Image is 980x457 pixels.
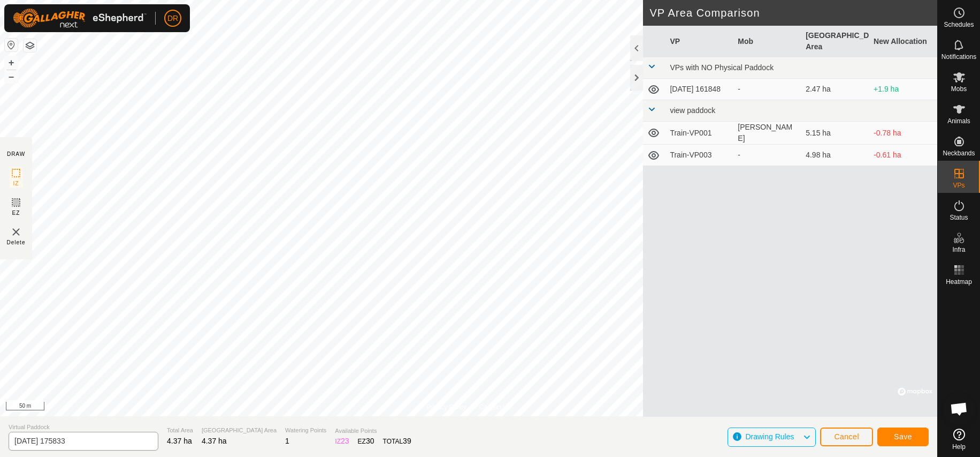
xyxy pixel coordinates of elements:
[335,426,411,436] span: Available Points
[202,426,277,435] span: [GEOGRAPHIC_DATA] Area
[733,26,801,57] th: Mob
[745,432,794,441] span: Drawing Rules
[10,226,22,238] img: VP
[285,426,326,435] span: Watering Points
[869,122,937,145] td: -0.78 ha
[952,444,966,450] span: Help
[13,9,147,28] img: Gallagher Logo
[335,436,349,447] div: IZ
[7,238,26,246] span: Delete
[943,393,975,425] div: Open chat
[403,437,411,445] span: 39
[947,118,970,124] span: Animals
[950,214,968,221] span: Status
[953,182,964,189] span: VPs
[670,63,774,72] span: VPs with NO Physical Paddock
[285,437,289,445] span: 1
[167,437,192,445] span: 4.37 ha
[938,424,980,454] a: Help
[738,122,797,144] div: [PERSON_NAME]
[665,26,733,57] th: VP
[665,79,733,100] td: [DATE] 161848
[670,106,715,115] span: view paddock
[358,436,374,447] div: EZ
[801,122,869,145] td: 5.15 ha
[167,426,193,435] span: Total Area
[801,26,869,57] th: [GEOGRAPHIC_DATA] Area
[869,26,937,57] th: New Allocation
[801,79,869,100] td: 2.47 ha
[801,145,869,166] td: 4.98 ha
[5,39,18,51] button: Reset Map
[894,432,912,441] span: Save
[877,428,929,446] button: Save
[820,428,873,446] button: Cancel
[479,402,511,412] a: Contact Us
[5,70,18,83] button: –
[869,145,937,166] td: -0.61 ha
[167,13,178,24] span: DR
[13,179,19,188] span: IZ
[834,432,859,441] span: Cancel
[941,54,976,60] span: Notifications
[202,437,227,445] span: 4.37 ha
[24,39,36,52] button: Map Layers
[738,149,797,161] div: -
[665,145,733,166] td: Train-VP003
[951,86,967,92] span: Mobs
[366,437,374,445] span: 30
[738,84,797,95] div: -
[12,209,20,217] span: EZ
[944,21,974,28] span: Schedules
[943,150,975,156] span: Neckbands
[341,437,349,445] span: 23
[952,246,965,253] span: Infra
[665,122,733,145] td: Train-VP001
[7,150,25,158] div: DRAW
[9,423,158,432] span: Virtual Paddock
[383,436,411,447] div: TOTAL
[869,79,937,100] td: +1.9 ha
[946,279,972,285] span: Heatmap
[426,402,466,412] a: Privacy Policy
[649,6,937,19] h2: VP Area Comparison
[5,56,18,69] button: +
